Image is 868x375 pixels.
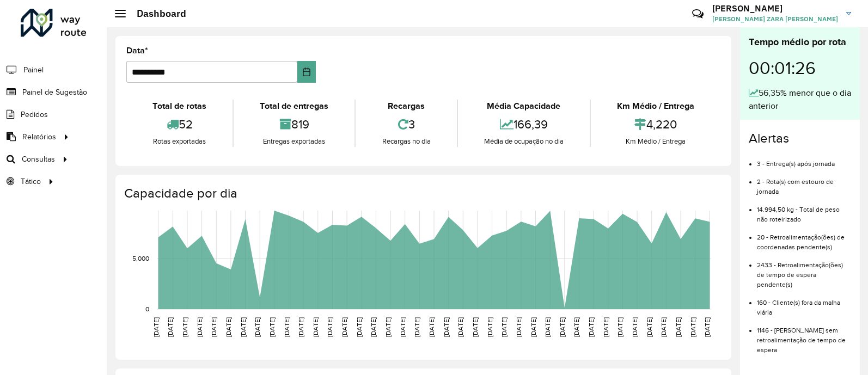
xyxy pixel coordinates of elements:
[457,317,464,337] text: [DATE]
[573,317,580,337] text: [DATE]
[486,317,493,337] text: [DATE]
[129,136,230,147] div: Rotas exportadas
[757,290,851,317] li: 160 - Cliente(s) fora da malha viária
[283,317,290,337] text: [DATE]
[236,100,352,113] div: Total de entregas
[126,8,186,20] h2: Dashboard
[22,153,55,165] span: Consultas
[757,317,851,355] li: 1146 - [PERSON_NAME] sem retroalimentação de tempo de espera
[326,317,333,337] text: [DATE]
[559,317,566,337] text: [DATE]
[712,3,838,14] h3: [PERSON_NAME]
[749,131,851,146] h4: Alertas
[129,113,230,136] div: 52
[602,317,609,337] text: [DATE]
[631,317,638,337] text: [DATE]
[675,317,682,337] text: [DATE]
[21,176,41,187] span: Tático
[646,317,653,337] text: [DATE]
[145,305,149,312] text: 0
[749,50,851,87] div: 00:01:26
[196,317,203,337] text: [DATE]
[23,64,44,76] span: Painel
[225,317,232,337] text: [DATE]
[370,317,377,337] text: [DATE]
[236,113,352,136] div: 819
[356,317,363,337] text: [DATE]
[297,317,304,337] text: [DATE]
[757,196,851,224] li: 14.994,50 kg - Total de peso não roteirizado
[461,113,587,136] div: 166,39
[22,87,87,98] span: Painel de Sugestão
[428,317,435,337] text: [DATE]
[757,224,851,252] li: 20 - Retroalimentação(ões) de coordenadas pendente(s)
[21,109,48,120] span: Pedidos
[594,113,718,136] div: 4,220
[461,100,587,113] div: Média Capacidade
[341,317,348,337] text: [DATE]
[757,252,851,290] li: 2433 - Retroalimentação(ões) de tempo de espera pendente(s)
[749,87,851,113] div: 56,35% menor que o dia anterior
[660,317,667,337] text: [DATE]
[297,61,316,83] button: Choose Date
[384,317,392,337] text: [DATE]
[124,186,720,201] h4: Capacidade por dia
[594,100,718,113] div: Km Médio / Entrega
[704,317,711,337] text: [DATE]
[500,317,508,337] text: [DATE]
[358,136,454,147] div: Recargas no dia
[616,317,624,337] text: [DATE]
[254,317,261,337] text: [DATE]
[749,35,851,50] div: Tempo médio por rota
[712,14,838,24] span: [PERSON_NAME] ZARA [PERSON_NAME]
[126,44,148,57] label: Data
[181,317,188,337] text: [DATE]
[515,317,522,337] text: [DATE]
[399,317,406,337] text: [DATE]
[358,113,454,136] div: 3
[358,100,454,113] div: Recargas
[167,317,174,337] text: [DATE]
[530,317,537,337] text: [DATE]
[240,317,247,337] text: [DATE]
[210,317,217,337] text: [DATE]
[268,317,276,337] text: [DATE]
[689,317,696,337] text: [DATE]
[312,317,319,337] text: [DATE]
[132,255,149,262] text: 5,000
[461,136,587,147] div: Média de ocupação no dia
[588,317,595,337] text: [DATE]
[686,2,710,26] a: Contato Rápido
[472,317,479,337] text: [DATE]
[757,169,851,196] li: 2 - Rota(s) com estouro de jornada
[757,151,851,169] li: 3 - Entrega(s) após jornada
[152,317,160,337] text: [DATE]
[236,136,352,147] div: Entregas exportadas
[129,100,230,113] div: Total de rotas
[443,317,450,337] text: [DATE]
[594,136,718,147] div: Km Médio / Entrega
[413,317,420,337] text: [DATE]
[22,131,56,143] span: Relatórios
[544,317,551,337] text: [DATE]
